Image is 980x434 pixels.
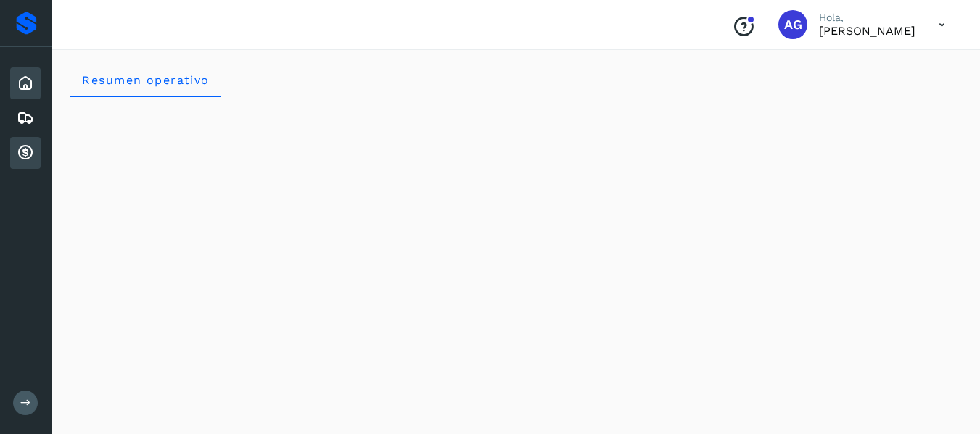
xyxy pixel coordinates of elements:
[819,12,915,24] p: Hola,
[10,137,41,169] div: Cuentas por cobrar
[819,24,915,38] p: ALFONSO García Flores
[10,102,41,134] div: Embarques
[81,73,210,87] span: Resumen operativo
[10,67,41,99] div: Inicio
